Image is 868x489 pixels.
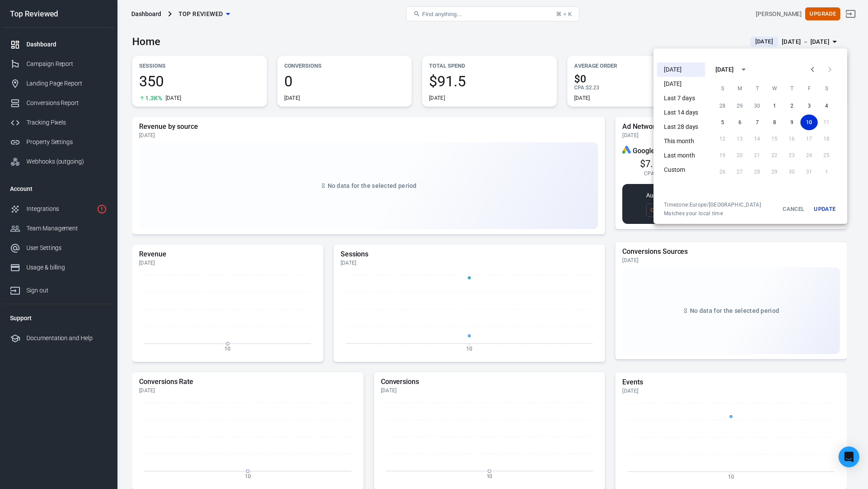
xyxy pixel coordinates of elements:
[748,115,766,130] button: 7
[804,61,821,78] button: Previous month
[800,115,818,130] button: 10
[731,98,748,114] button: 29
[731,115,748,130] button: 6
[800,98,818,114] button: 3
[811,201,839,217] button: Update
[715,65,734,74] div: [DATE]
[819,80,834,97] span: Saturday
[657,120,705,134] li: Last 28 days
[766,98,783,114] button: 1
[783,98,800,114] button: 2
[714,115,731,130] button: 5
[749,80,765,97] span: Tuesday
[780,201,807,217] button: Cancel
[657,163,705,177] li: Custom
[766,115,783,130] button: 8
[783,115,800,130] button: 9
[657,105,705,120] li: Last 14 days
[657,91,705,105] li: Last 7 days
[767,80,782,97] span: Wednesday
[657,134,705,148] li: This month
[664,201,761,208] div: Timezone: Europe/[GEOGRAPHIC_DATA]
[664,210,761,217] span: Matches your local time
[784,80,800,97] span: Thursday
[657,62,705,77] li: [DATE]
[748,98,766,114] button: 30
[714,98,731,114] button: 28
[736,62,751,77] button: calendar view is open, switch to year view
[732,80,748,97] span: Monday
[801,80,817,97] span: Friday
[657,148,705,163] li: Last month
[818,98,835,114] button: 4
[839,446,859,467] div: Open Intercom Messenger
[715,80,730,97] span: Sunday
[657,77,705,91] li: [DATE]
